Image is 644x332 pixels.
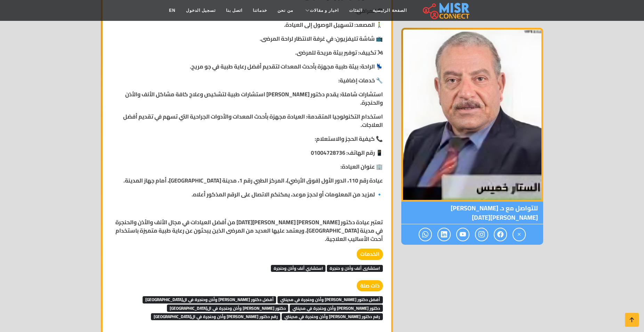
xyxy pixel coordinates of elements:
[401,28,543,202] img: د. عبد الستار حسن خميس
[368,4,412,17] a: الصفحة الرئيسية
[143,296,276,303] span: أفضل دكتور [PERSON_NAME] وأذن وحنجرة في ال[GEOGRAPHIC_DATA]
[192,189,383,200] strong: 🔹 لمزيد من المعلومات أو لحجز موعد، يمكنكم الاتصال على الرقم المذكور أعلاه.
[123,175,383,186] strong: عيادة رقم 110، الدور الأول (فوق الأرضي)، المركز الطبي رقم 1، مدينة [GEOGRAPHIC_DATA]، أمام جهاز ا...
[248,4,272,17] a: خدماتنا
[290,302,383,313] a: دكتور [PERSON_NAME] وأذن وحنجرة في مدينتي
[295,47,383,58] strong: 🌬 تكييف: توفير بيئة مريحة للمرضى.
[340,161,383,172] strong: 🏢 عنوان العيادة:
[271,265,326,272] span: استشاري أنف وأذن وحنجرة
[344,4,368,17] a: الفئات
[401,202,543,224] span: للتواصل مع د. [PERSON_NAME] [PERSON_NAME][DATE]
[277,294,383,304] a: أفضل دكتور [PERSON_NAME] وأذن وحنجرة في مدينتي
[338,75,383,86] strong: 🔧 خدمات إضافية:
[327,265,383,272] span: استشارى أنف وأذن و حنجرة
[284,19,383,30] strong: 🚶‍♂️ المصعد: لتسهيل الوصول إلى العيادة.
[221,4,248,17] a: اتصل بنا
[290,305,383,311] span: دكتور [PERSON_NAME] وأذن وحنجرة في مدينتي
[151,311,281,321] a: رقم دكتور [PERSON_NAME] وأذن وحنجرة في ال[GEOGRAPHIC_DATA]
[357,249,383,260] strong: الخدمات
[282,311,383,321] a: رقم دكتور [PERSON_NAME] وأذن وحنجرة في مدينتي
[167,305,289,311] span: دكتور [PERSON_NAME] وأذن وحنجرة في ال[GEOGRAPHIC_DATA]
[151,313,281,320] span: رقم دكتور [PERSON_NAME] وأذن وحنجرة في ال[GEOGRAPHIC_DATA]
[143,294,276,304] a: أفضل دكتور [PERSON_NAME] وأذن وحنجرة في ال[GEOGRAPHIC_DATA]
[190,61,383,72] strong: 💺 الراحة: بيئة طبية مجهزة بأحدث المعدات لتقديم أفضل رعاية طبية في جو مريح.
[357,280,383,292] strong: ذات صلة
[298,4,344,17] a: اخبار و مقالات
[164,4,181,17] a: EN
[167,302,289,313] a: دكتور [PERSON_NAME] وأذن وحنجرة في ال[GEOGRAPHIC_DATA]
[310,7,339,14] span: اخبار و مقالات
[115,217,383,244] strong: تعتبر عيادة دكتور [PERSON_NAME] [PERSON_NAME][DATE] من أفضل العيادات في مجال الأنف والأذن والحنجر...
[181,4,221,17] a: تسجيل الدخول
[327,262,383,273] a: استشارى أنف وأذن و حنجرة
[260,33,383,44] strong: 📺 شاشة تليفزيون: في غرفة الانتظار لراحة المرضى.
[277,296,383,303] span: أفضل دكتور [PERSON_NAME] وأذن وحنجرة في مدينتي
[271,262,326,273] a: استشاري أنف وأذن وحنجرة
[423,2,469,19] img: main.misr_connect
[272,4,298,17] a: من نحن
[311,147,383,158] strong: 📱 رقم الهاتف: 01004728736
[282,313,383,320] span: رقم دكتور [PERSON_NAME] وأذن وحنجرة في مدينتي
[123,111,383,130] strong: استخدام التكنولوجيا المتقدمة: العيادة مجهزة بأحدث المعدات والأدوات الجراحية التي تسهم في تقديم أف...
[315,133,383,144] strong: 📞 كيفية الحجز والاستعلام:
[125,89,383,108] strong: استشارات شاملة: يقدم دكتور [PERSON_NAME] استشارات طبية لتشخيص وعلاج كافة مشاكل الأنف والأذن والحن...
